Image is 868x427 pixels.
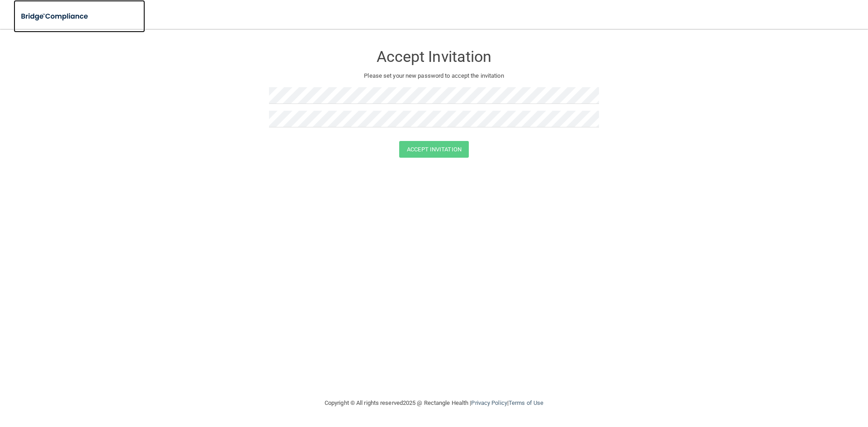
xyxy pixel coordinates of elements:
[471,399,507,406] a: Privacy Policy
[269,48,599,65] h3: Accept Invitation
[269,389,599,418] div: Copyright © All rights reserved 2025 @ Rectangle Health | |
[509,399,543,406] a: Terms of Use
[276,70,592,81] p: Please set your new password to accept the invitation
[399,141,469,158] button: Accept Invitation
[14,7,97,26] img: bridge_compliance_login_screen.278c3ca4.svg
